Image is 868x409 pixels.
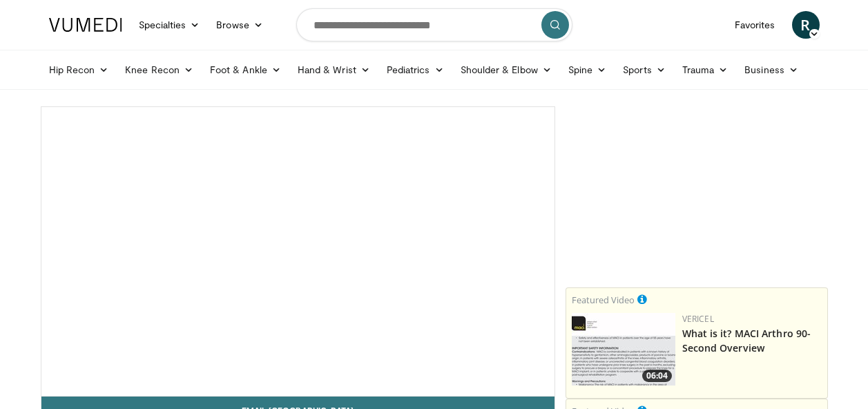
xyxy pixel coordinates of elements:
a: Spine [560,56,615,84]
a: Shoulder & Elbow [452,56,560,84]
a: Pediatrics [378,56,452,84]
img: aa6cc8ed-3dbf-4b6a-8d82-4a06f68b6688.150x105_q85_crop-smart_upscale.jpg [572,313,675,386]
a: Foot & Ankle [202,56,289,84]
a: Knee Recon [117,56,202,84]
span: 06:04 [642,370,672,382]
video-js: Video Player [41,107,554,397]
a: Specialties [131,11,209,39]
a: Sports [615,56,674,84]
a: Hand & Wrist [289,56,378,84]
a: Trauma [674,56,737,84]
input: Search topics, interventions [296,8,572,41]
a: R [792,11,820,39]
a: Business [736,56,807,84]
a: Browse [208,11,271,39]
small: Featured Video [572,294,635,306]
a: What is it? MACI Arthro 90-Second Overview [682,327,811,354]
a: Vericel [682,313,714,325]
img: VuMedi Logo [49,18,122,32]
a: 06:04 [572,313,675,386]
iframe: Advertisement [593,106,800,279]
a: Favorites [726,11,784,39]
a: Hip Recon [41,56,117,84]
